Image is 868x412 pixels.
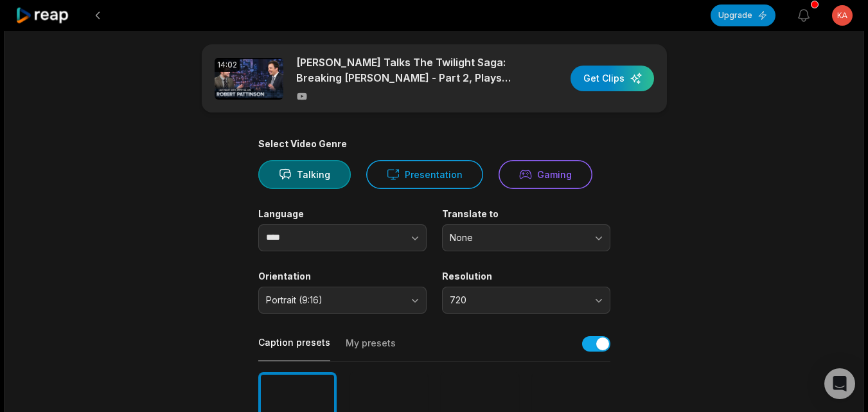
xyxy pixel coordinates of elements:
[711,4,775,26] button: Upgrade
[571,66,654,91] button: Get Clips
[442,224,610,251] button: None
[346,337,396,361] button: My presets
[442,287,610,314] button: 720
[258,208,427,220] label: Language
[824,368,855,399] div: Open Intercom Messenger
[442,271,610,282] label: Resolution
[258,138,610,150] div: Select Video Genre
[258,336,330,361] button: Caption presets
[215,58,240,72] div: 14:02
[258,287,427,314] button: Portrait (9:16)
[450,294,585,306] span: 720
[258,271,427,282] label: Orientation
[450,232,585,244] span: None
[266,294,401,306] span: Portrait (9:16)
[366,160,483,189] button: Presentation
[499,160,592,189] button: Gaming
[296,55,518,85] p: [PERSON_NAME] Talks The Twilight Saga: Breaking [PERSON_NAME] - Part 2, Plays Water War | Fallon ...
[442,208,610,220] label: Translate to
[258,160,351,189] button: Talking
